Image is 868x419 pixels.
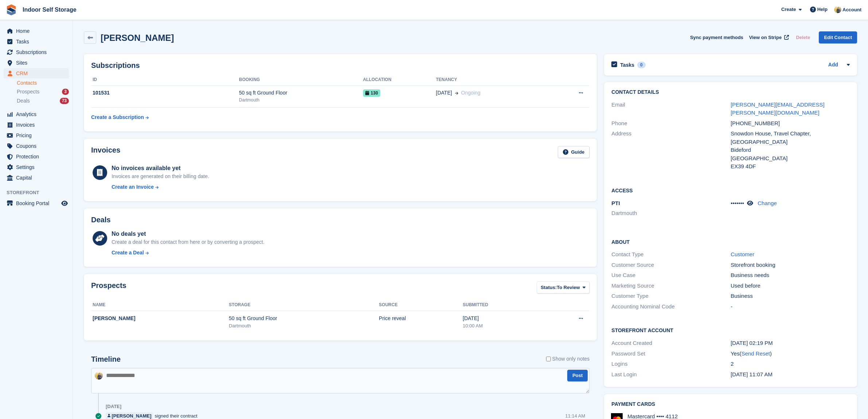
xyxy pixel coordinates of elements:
[16,120,60,130] span: Invoices
[16,141,60,151] span: Coupons
[16,47,60,57] span: Subscriptions
[842,6,861,14] span: Account
[112,230,264,238] div: No deals yet
[731,154,850,163] div: [GEOGRAPHIC_DATA]
[112,183,209,191] a: Create an Invoice
[611,200,620,206] span: PTI
[112,249,264,257] a: Create a Deal
[731,292,850,300] div: Business
[112,164,209,173] div: No invoices available yet
[91,216,110,224] h2: Deals
[106,404,121,410] div: [DATE]
[4,151,69,162] a: menu
[4,26,69,36] a: menu
[4,173,69,183] a: menu
[20,4,79,16] a: Indoor Self Storage
[93,315,229,322] div: [PERSON_NAME]
[239,74,363,86] th: Booking
[16,151,60,162] span: Protection
[731,360,850,368] div: 2
[91,61,589,70] h2: Subscriptions
[828,61,838,69] a: Add
[229,315,379,322] div: 50 sq ft Ground Floor
[4,120,69,130] a: menu
[91,89,239,97] div: 101531
[731,339,850,347] div: [DATE] 02:19 PM
[7,189,73,196] span: Storefront
[62,89,69,95] div: 3
[611,339,731,347] div: Account Created
[611,282,731,290] div: Marketing Source
[611,292,731,300] div: Customer Type
[91,146,120,158] h2: Invoices
[112,238,264,246] div: Create a deal for this contact from here or by converting a prospect.
[690,31,743,43] button: Sync payment methods
[91,355,121,364] h2: Timeline
[558,146,590,158] a: Guide
[17,97,30,104] span: Deals
[557,284,580,291] span: To Review
[112,183,154,191] div: Create an Invoice
[6,4,17,15] img: stora-icon-8386f47178a22dfd0bd8f6a31ec36ba5ce8667c1dd55bd0f319d3a0aa187defe.svg
[611,101,731,117] div: Email
[91,114,144,121] div: Create a Subscription
[731,101,825,116] a: [PERSON_NAME][EMAIL_ADDRESS][PERSON_NAME][DOMAIN_NAME]
[101,33,174,43] h2: [PERSON_NAME]
[781,6,796,13] span: Create
[4,58,69,68] a: menu
[436,74,550,86] th: Tenancy
[363,74,436,86] th: Allocation
[4,36,69,47] a: menu
[819,31,857,43] a: Edit Contact
[731,350,850,358] div: Yes
[91,111,149,124] a: Create a Subscription
[740,350,772,357] span: ( )
[611,130,731,171] div: Address
[611,271,731,280] div: Use Case
[567,370,588,382] button: Post
[611,350,731,358] div: Password Set
[16,26,60,36] span: Home
[611,89,850,95] h2: Contact Details
[4,47,69,57] a: menu
[463,322,542,330] div: 10:00 AM
[611,303,731,311] div: Accounting Nominal Code
[4,130,69,141] a: menu
[731,282,850,290] div: Used before
[746,31,790,43] a: View on Stripe
[16,68,60,78] span: CRM
[91,74,239,86] th: ID
[229,299,379,311] th: Storage
[60,199,69,208] a: Preview store
[17,88,69,96] a: Prospects 3
[239,89,363,97] div: 50 sq ft Ground Floor
[4,198,69,208] a: menu
[537,281,589,293] button: Status: To Review
[17,88,39,95] span: Prospects
[731,119,850,128] div: [PHONE_NUMBER]
[758,200,777,206] a: Change
[611,238,850,245] h2: About
[4,109,69,119] a: menu
[620,62,634,68] h2: Tasks
[4,141,69,151] a: menu
[4,68,69,78] a: menu
[611,187,850,194] h2: Access
[91,299,229,311] th: Name
[611,209,731,218] li: Dartmouth
[16,198,60,208] span: Booking Portal
[742,350,770,357] a: Send Reset
[541,284,557,291] span: Status:
[731,146,850,154] div: Bideford
[731,162,850,171] div: EX39 4DF
[611,360,731,368] div: Logins
[112,173,209,180] div: Invoices are generated on their billing date.
[17,80,69,87] a: Contacts
[731,303,850,311] div: -
[834,6,841,13] img: Jo Moon
[16,36,60,47] span: Tasks
[546,355,551,363] input: Show only notes
[60,98,69,104] div: 73
[731,200,744,206] span: •••••••
[112,249,144,257] div: Create a Deal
